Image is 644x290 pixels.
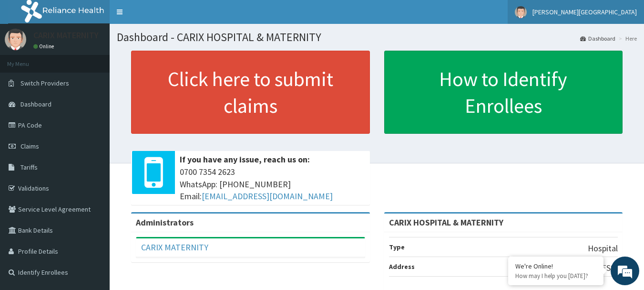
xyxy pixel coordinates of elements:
b: Type [389,243,405,251]
b: Address [389,262,415,271]
span: Tariffs [20,163,38,172]
span: Claims [20,142,39,150]
a: CARIX MATERNITY [141,242,208,253]
div: We're Online! [515,262,596,270]
a: Click here to submit claims [131,51,370,134]
p: Hospital [588,242,618,255]
p: CARIX MATERNITY [33,31,99,40]
a: Online [33,43,56,50]
img: User Image [515,6,527,18]
p: How may I help you today? [515,272,596,280]
span: Dashboard [20,100,51,108]
img: User Image [5,29,26,50]
a: Dashboard [580,34,615,43]
span: [PERSON_NAME][GEOGRAPHIC_DATA] [532,8,637,16]
a: [EMAIL_ADDRESS][DOMAIN_NAME] [202,191,333,202]
b: Administrators [136,217,194,228]
a: How to Identify Enrollees [384,51,623,134]
span: Switch Providers [20,79,69,87]
strong: CARIX HOSPITAL & MATERNITY [389,217,503,228]
li: Here [616,34,637,43]
b: If you have any issue, reach us on: [180,154,310,165]
h1: Dashboard - CARIX HOSPITAL & MATERNITY [117,31,637,43]
span: 0700 7354 2623 WhatsApp: [PHONE_NUMBER] Email: [180,166,365,203]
